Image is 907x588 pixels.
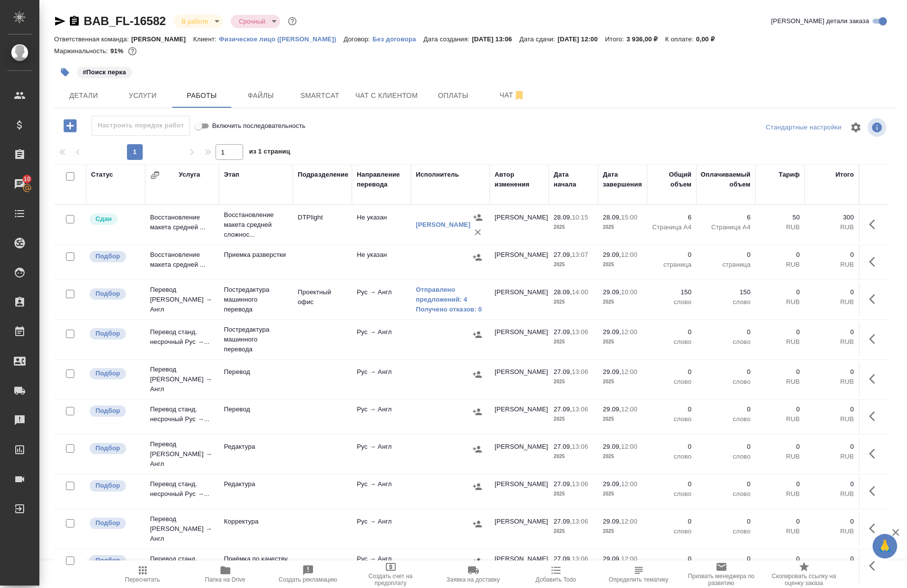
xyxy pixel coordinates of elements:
[293,282,352,317] td: Проектный офис
[572,214,588,221] p: 10:15
[470,225,485,240] button: Удалить
[603,222,642,232] p: 2025
[54,62,76,83] button: Добавить тэг
[863,442,887,465] button: Здесь прячутся важные кнопки
[621,288,637,296] p: 10:00
[145,280,219,319] td: Перевод [PERSON_NAME] → Англ
[844,116,868,139] span: Настроить таблицу
[470,554,485,569] button: Назначить
[760,367,800,377] p: 0
[145,509,219,549] td: Перевод [PERSON_NAME] → Англ
[490,245,549,279] td: [PERSON_NAME]
[779,170,800,180] div: Тариф
[76,67,133,76] span: Поиск перка
[558,35,605,43] p: [DATE] 12:00
[810,260,854,270] p: RUB
[760,452,800,462] p: RUB
[701,479,751,489] p: 0
[873,534,897,558] button: 🙏
[603,443,621,450] p: 29.09,
[89,250,140,263] div: Можно подбирать исполнителей
[760,489,800,499] p: RUB
[652,250,691,260] p: 0
[652,327,691,337] p: 0
[554,480,572,488] p: 27.09,
[763,560,845,588] button: Скопировать ссылку на оценку заказа
[489,89,536,101] span: Чат
[430,90,477,102] span: Оплаты
[810,337,854,347] p: RUB
[490,474,549,509] td: [PERSON_NAME]
[554,518,572,525] p: 27.09,
[810,442,854,452] p: 0
[603,288,621,296] p: 29.09,
[554,222,593,232] p: 2025
[696,35,722,43] p: 0,00 ₽
[572,251,588,258] p: 13:07
[95,369,120,378] p: Подбор
[572,328,588,336] p: 13:06
[286,15,299,28] button: Доп статусы указывают на важность/срочность заказа
[54,35,131,43] p: Ответственная команда:
[490,549,549,584] td: [PERSON_NAME]
[701,222,751,232] p: Страница А4
[652,297,691,307] p: слово
[193,35,219,43] p: Клиент:
[224,554,288,564] p: Приёмка по качеству
[810,452,854,462] p: RUB
[490,512,549,546] td: [PERSON_NAME]
[554,405,572,413] p: 27.09,
[760,554,800,564] p: 0
[652,287,691,297] p: 150
[95,443,120,453] p: Подбор
[701,367,751,377] p: 0
[267,560,349,588] button: Создать рекламацию
[249,146,290,160] span: из 1 страниц
[495,170,544,189] div: Автор изменения
[145,434,219,474] td: Перевод [PERSON_NAME] → Англ
[554,489,593,499] p: 2025
[57,116,84,136] button: Добавить работу
[554,288,572,296] p: 28.09,
[554,414,593,424] p: 2025
[680,560,763,588] button: Призвать менеджера по развитию
[515,560,597,588] button: Добавить Todo
[373,35,424,43] p: Без договора
[572,288,588,296] p: 14:00
[621,251,637,258] p: 12:00
[701,337,751,347] p: слово
[554,337,593,347] p: 2025
[701,260,751,270] p: страница
[535,576,576,583] span: Добавить Todo
[810,517,854,526] p: 0
[863,287,887,311] button: Здесь прячутся важные кнопки
[110,47,125,55] p: 91%
[652,414,691,424] p: слово
[554,260,593,270] p: 2025
[665,35,696,43] p: К оплате:
[126,45,139,58] button: 300.00 RUB;
[603,170,642,189] div: Дата завершения
[84,14,166,28] a: BAB_FL-16582
[373,34,424,43] a: Без договора
[621,518,637,525] p: 12:00
[89,404,140,418] div: Можно подбирать исполнителей
[621,368,637,375] p: 12:00
[760,404,800,414] p: 0
[95,556,120,565] p: Подбор
[701,489,751,499] p: слово
[603,489,642,499] p: 2025
[352,512,411,546] td: Рус → Англ
[572,443,588,450] p: 13:06
[760,479,800,489] p: 0
[810,213,854,222] p: 300
[231,15,280,28] div: В работе
[349,560,432,588] button: Создать счет на предоплату
[470,404,485,419] button: Назначить
[145,474,219,509] td: Перевод станд. несрочный Рус →...
[224,517,288,526] p: Корректура
[652,367,691,377] p: 0
[626,35,665,43] p: 3 936,00 ₽
[352,437,411,471] td: Рус → Англ
[603,518,621,525] p: 29.09,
